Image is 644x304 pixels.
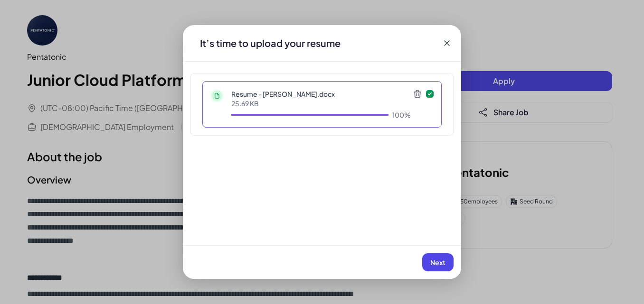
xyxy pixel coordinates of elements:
div: It’s time to upload your resume [192,37,348,50]
p: Resume - [PERSON_NAME].docx [231,89,411,99]
p: 25.69 KB [231,99,411,108]
span: Next [430,258,445,267]
div: 100% [392,110,411,120]
button: Next [422,253,454,271]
